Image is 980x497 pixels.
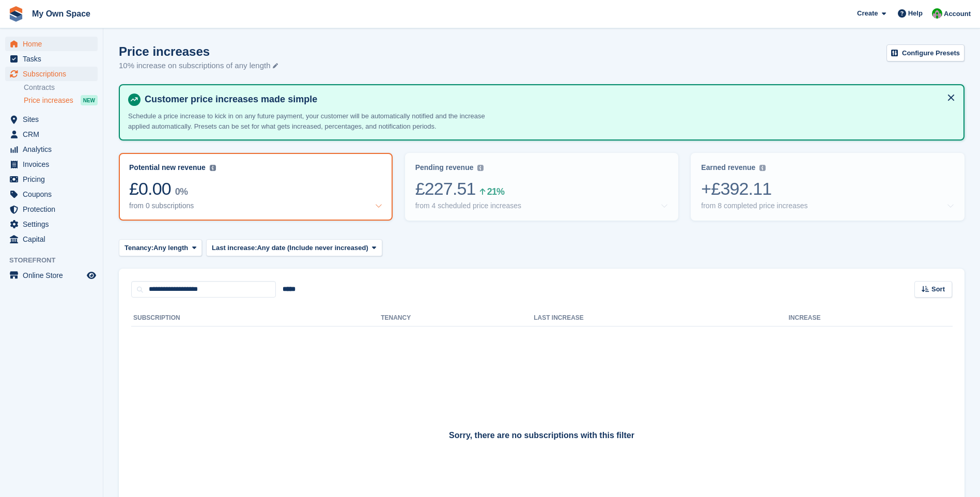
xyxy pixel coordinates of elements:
h1: Price increases [119,44,278,58]
span: Any date (Include never increased) [257,243,368,253]
span: Tenancy: [125,243,153,253]
a: menu [5,67,98,81]
span: Sites [23,112,85,127]
a: Pending revenue £227.51 21% from 4 scheduled price increases [405,153,679,221]
a: menu [5,157,98,172]
div: Earned revenue [701,163,755,172]
div: Potential new revenue [129,163,206,172]
span: Protection [23,202,85,216]
a: menu [5,217,98,231]
span: Coupons [23,187,85,201]
th: Increase [788,310,952,327]
span: CRM [23,127,85,142]
a: Earned revenue +£392.11 from 8 completed price increases [691,153,965,221]
a: Preview store [85,269,98,282]
div: NEW [81,95,98,105]
img: icon-info-grey-7440780725fd019a000dd9b08b2336e03edf1995a4989e88bcd33f0948082b44.svg [210,165,216,171]
span: Home [23,37,85,51]
a: Contracts [24,83,98,92]
a: menu [5,112,98,127]
a: menu [5,142,98,157]
a: Potential new revenue £0.00 0% from 0 subscriptions [119,153,393,221]
span: Analytics [23,142,85,157]
a: My Own Space [28,5,95,22]
button: Tenancy: Any length [119,239,202,256]
img: icon-info-grey-7440780725fd019a000dd9b08b2336e03edf1995a4989e88bcd33f0948082b44.svg [759,165,766,171]
h4: Customer price increases made simple [141,94,955,105]
span: Tasks [23,52,85,66]
span: Price increases [24,96,73,105]
a: menu [5,172,98,187]
span: Sort [931,284,945,294]
div: 21% [487,188,504,195]
p: Schedule a price increase to kick in on any future payment, your customer will be automatically n... [128,111,490,131]
span: Pricing [23,172,85,187]
span: Settings [23,217,85,231]
button: Last increase: Any date (Include never increased) [206,239,382,256]
span: Last increase: [212,243,257,253]
span: Subscriptions [23,67,85,81]
a: Configure Presets [886,44,965,61]
div: 0% [175,188,188,195]
span: Any length [153,243,188,253]
span: Account [944,9,971,19]
th: Last increase [534,310,788,327]
th: Tenancy [381,310,534,327]
a: menu [5,202,98,216]
span: Storefront [9,255,103,266]
a: menu [5,187,98,201]
div: from 0 subscriptions [129,201,194,210]
p: 10% increase on subscriptions of any length [119,60,278,72]
a: Price increases NEW [24,95,98,106]
span: Invoices [23,157,85,172]
a: menu [5,37,98,51]
div: £227.51 [415,178,668,199]
div: Pending revenue [415,163,474,172]
a: menu [5,127,98,142]
span: Online Store [23,268,85,283]
img: stora-icon-8386f47178a22dfd0bd8f6a31ec36ba5ce8667c1dd55bd0f319d3a0aa187defe.svg [8,6,24,22]
span: Help [908,8,923,19]
div: +£392.11 [701,178,954,199]
img: icon-info-grey-7440780725fd019a000dd9b08b2336e03edf1995a4989e88bcd33f0948082b44.svg [477,165,484,171]
div: from 8 completed price increases [701,201,807,210]
span: Create [857,8,878,19]
span: Capital [23,232,85,246]
img: Paula Harris [932,8,942,19]
div: £0.00 [129,178,382,199]
h3: Sorry, there are no subscriptions with this filter [449,431,634,440]
a: menu [5,52,98,66]
a: menu [5,232,98,246]
th: Subscription [131,310,381,327]
div: from 4 scheduled price increases [415,201,521,210]
a: menu [5,268,98,283]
